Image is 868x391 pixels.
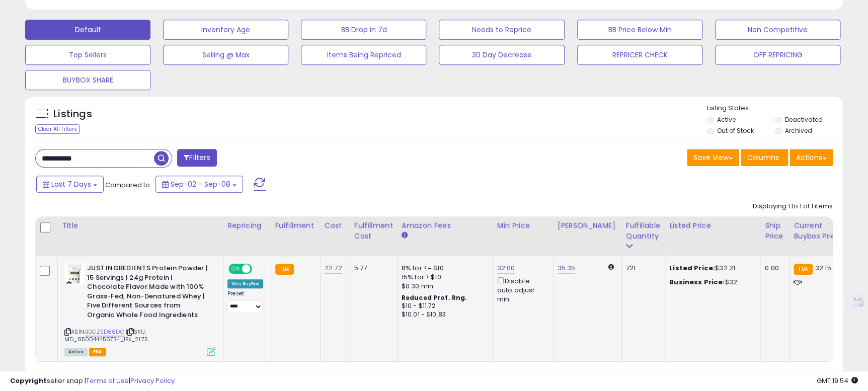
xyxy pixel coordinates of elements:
[402,302,485,310] div: $10 - $11.72
[439,20,564,40] button: Needs to Reprice
[227,290,263,313] div: Preset:
[626,220,661,242] div: Fulfillable Quantity
[439,45,564,65] button: 30 Day Decrease
[354,264,389,273] div: 5.77
[87,264,209,322] b: JUST INGREDIENTS Protein Powder | 15 Servings | 24g Protein | Chocolate Flavor Made with 100% Gra...
[717,115,735,124] label: Active
[227,220,267,231] div: Repricing
[402,293,467,302] b: Reduced Prof. Rng.
[227,279,263,288] div: Win BuyBox
[105,180,151,190] span: Compared to:
[130,376,175,385] a: Privacy Policy
[354,220,393,242] div: Fulfillment Cost
[402,264,485,273] div: 8% for <= $10
[89,348,106,356] span: FBA
[171,179,230,189] span: Sep-02 - Sep-08
[669,263,715,273] b: Listed Price:
[497,263,515,273] a: 32.00
[325,263,342,273] a: 22.72
[25,70,150,90] button: BUYBOX SHARE
[64,348,88,356] span: All listings currently available for purchase on Amazon
[62,220,219,231] div: Title
[51,179,91,189] span: Last 7 Days
[251,265,267,273] span: OFF
[402,273,485,282] div: 15% for > $10
[497,220,549,231] div: Min Price
[64,264,85,284] img: 415WswiZP8L._SL40_.jpg
[275,264,294,275] small: FBA
[86,376,129,385] a: Terms of Use
[707,104,843,113] p: Listing States:
[25,45,150,65] button: Top Sellers
[35,124,80,134] div: Clear All Filters
[669,220,756,231] div: Listed Price
[669,277,725,287] b: Business Price:
[155,176,243,193] button: Sep-02 - Sep-08
[85,328,124,336] a: B0CZSD88DG
[402,220,489,231] div: Amazon Fees
[36,176,104,193] button: Last 7 Days
[402,231,408,240] small: Amazon Fees.
[785,115,823,124] label: Deactivated
[177,149,216,167] button: Filters
[325,220,346,231] div: Cost
[747,152,779,163] span: Columns
[163,45,288,65] button: Selling @ Max
[229,265,242,273] span: ON
[669,264,753,273] div: $32.21
[301,20,426,40] button: BB Drop in 7d
[53,107,92,121] h5: Listings
[402,310,485,319] div: $10.01 - $10.83
[687,149,739,166] button: Save View
[64,264,215,355] div: ASIN:
[275,220,316,231] div: Fulfillment
[765,220,785,242] div: Ship Price
[558,220,617,231] div: [PERSON_NAME]
[577,45,702,65] button: REPRICER CHECK
[163,20,288,40] button: Inventory Age
[715,20,840,40] button: Non Competitive
[765,264,781,273] div: 0.00
[794,264,812,275] small: FBA
[753,202,833,211] div: Displaying 1 to 1 of 1 items
[577,20,702,40] button: BB Price Below Min
[815,263,831,273] span: 32.15
[10,376,175,386] div: seller snap | |
[715,45,840,65] button: OFF REPRICING
[669,278,753,287] div: $32
[497,275,545,304] div: Disable auto adjust min
[794,220,845,242] div: Current Buybox Price
[717,126,753,135] label: Out of Stock
[25,20,150,40] button: Default
[626,264,657,273] div: 721
[558,263,576,273] a: 35.35
[64,328,148,343] span: | SKU: MD_850044456734_1PK_21.75
[817,376,858,385] span: 2025-09-16 19:54 GMT
[790,149,833,166] button: Actions
[301,45,426,65] button: Items Being Repriced
[741,149,788,166] button: Columns
[785,126,812,135] label: Archived
[10,376,47,385] strong: Copyright
[402,282,485,291] div: $0.30 min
